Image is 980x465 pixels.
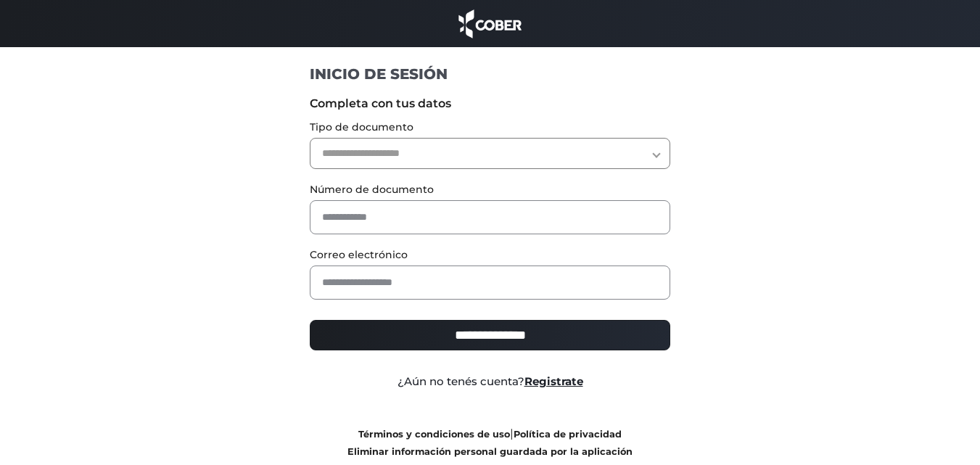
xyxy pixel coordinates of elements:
[299,374,681,390] div: ¿Aún no tenés cuenta?
[455,7,526,40] img: cober_marca.png
[514,429,622,440] a: Política de privacidad
[347,446,633,457] a: Eliminar información personal guardada por la aplicación
[310,95,670,112] label: Completa con tus datos
[524,374,583,388] a: Registrate
[299,425,681,460] div: |
[310,65,670,83] h1: INICIO DE SESIÓN
[358,429,510,440] a: Términos y condiciones de uso
[310,182,670,197] label: Número de documento
[310,120,670,135] label: Tipo de documento
[310,247,670,263] label: Correo electrónico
